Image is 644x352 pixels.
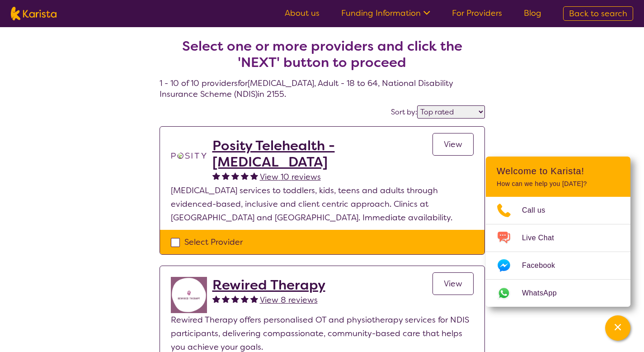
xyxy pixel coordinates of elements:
span: Facebook [522,259,566,272]
img: fullstar [241,295,249,303]
button: Channel Menu [605,315,630,341]
img: Karista logo [11,7,56,20]
img: fullstar [212,172,220,180]
img: jovdti8ilrgkpezhq0s9.png [171,277,207,313]
span: Call us [522,204,556,217]
ul: Choose channel [486,197,630,307]
span: View 10 reviews [260,171,321,182]
h4: 1 - 10 of 10 providers for [MEDICAL_DATA] , Adult - 18 to 64 , National Disability Insurance Sche... [160,16,485,100]
h2: Select one or more providers and click the 'NEXT' button to proceed [170,38,474,71]
p: [MEDICAL_DATA] services to toddlers, kids, teens and adults through evidenced-based, inclusive an... [171,184,474,224]
span: View [444,278,462,289]
img: fullstar [241,172,249,180]
a: View 10 reviews [260,170,321,184]
img: fullstar [212,295,220,303]
img: fullstar [231,295,239,303]
a: For Providers [452,8,502,19]
span: View 8 reviews [260,295,318,305]
img: fullstar [250,172,258,180]
img: fullstar [222,295,230,303]
img: t1bslo80pcylnzwjhndq.png [171,138,207,174]
div: Channel Menu [486,157,630,307]
span: View [444,139,462,150]
img: fullstar [250,295,258,303]
h2: Welcome to Karista! [497,166,620,176]
a: View [432,133,474,156]
label: Sort by: [391,107,417,117]
span: Back to search [569,8,627,19]
a: Rewired Therapy [212,277,325,293]
a: Back to search [563,6,633,21]
p: How can we help you [DATE]? [497,180,620,188]
img: fullstar [231,172,239,180]
span: WhatsApp [522,286,568,300]
a: About us [285,8,320,19]
a: Posity Telehealth - [MEDICAL_DATA] [212,138,432,170]
a: View [432,272,474,295]
a: Funding Information [341,8,430,19]
img: fullstar [222,172,230,180]
a: Web link opens in a new tab. [486,280,630,307]
span: Live Chat [522,231,565,245]
a: Blog [524,8,541,19]
a: View 8 reviews [260,293,318,307]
